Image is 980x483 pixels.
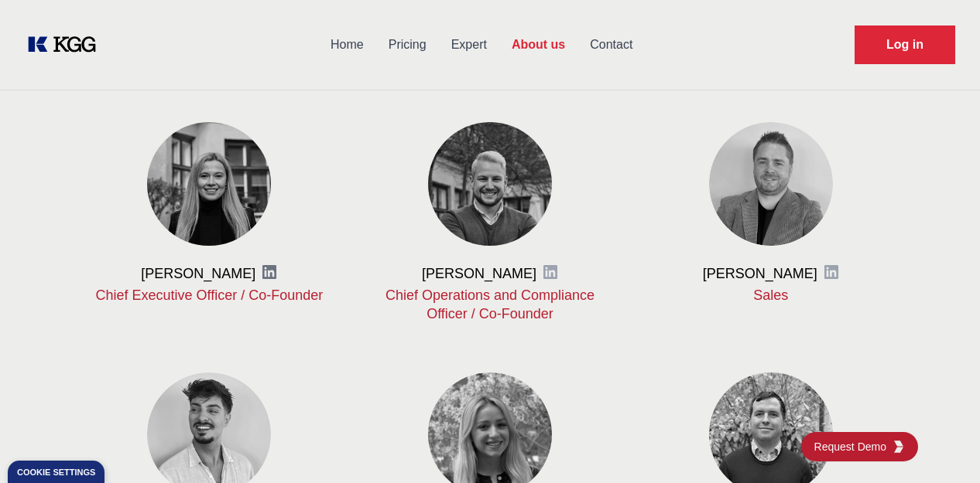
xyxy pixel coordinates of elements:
[141,264,255,283] h3: [PERSON_NAME]
[855,26,955,64] a: Request Demo
[318,25,376,65] a: Home
[703,264,817,283] h3: [PERSON_NAME]
[577,25,645,65] a: Contact
[428,122,552,246] img: Barney Vajda
[94,286,325,304] p: Chief Executive Officer / Co-Founder
[17,468,95,477] div: Cookie settings
[499,25,577,65] a: About us
[25,32,108,57] a: KOL Knowledge Platform: Talk to Key External Experts (KEE)
[147,122,271,246] img: Viktoriya Vasilenko
[801,432,918,461] a: Request DemoKGG
[893,440,905,453] img: KGG
[709,122,833,246] img: Martin Grady
[655,286,886,304] p: Sales
[903,409,980,483] iframe: Chat Widget
[375,286,606,323] p: Chief Operations and Compliance Officer / Co-Founder
[422,264,536,283] h3: [PERSON_NAME]
[814,439,893,454] span: Request Demo
[376,25,439,65] a: Pricing
[439,25,499,65] a: Expert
